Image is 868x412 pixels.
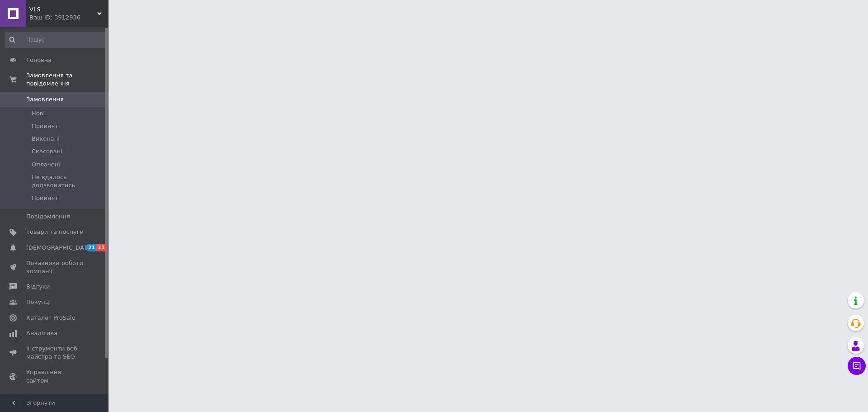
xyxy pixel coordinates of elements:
[26,259,84,275] span: Показники роботи компанії
[26,71,108,88] span: Замовлення та повідомлення
[96,244,107,251] span: 11
[86,244,96,251] span: 21
[26,56,52,64] span: Головна
[26,345,84,361] span: Інструменти веб-майстра та SEO
[32,109,45,118] span: Нові
[26,213,70,221] span: Повідомлення
[26,228,84,236] span: Товари та послуги
[26,95,64,104] span: Замовлення
[32,147,62,156] span: Скасовані
[848,357,866,375] button: Чат з покупцем
[32,161,60,169] span: Оплачені
[26,298,51,306] span: Покупці
[5,32,107,48] input: Пошук
[26,368,84,384] span: Управління сайтом
[26,314,75,322] span: Каталог ProSale
[26,283,50,291] span: Відгуки
[26,329,57,337] span: Аналітика
[29,14,108,22] div: Ваш ID: 3912936
[32,173,106,189] span: Не вдалось додзвонитись
[32,194,60,202] span: Прийняті
[32,135,60,143] span: Виконані
[29,5,97,14] span: VLS
[26,392,84,408] span: Гаманець компанії
[26,244,93,252] span: [DEMOGRAPHIC_DATA]
[32,122,60,130] span: Прийняті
